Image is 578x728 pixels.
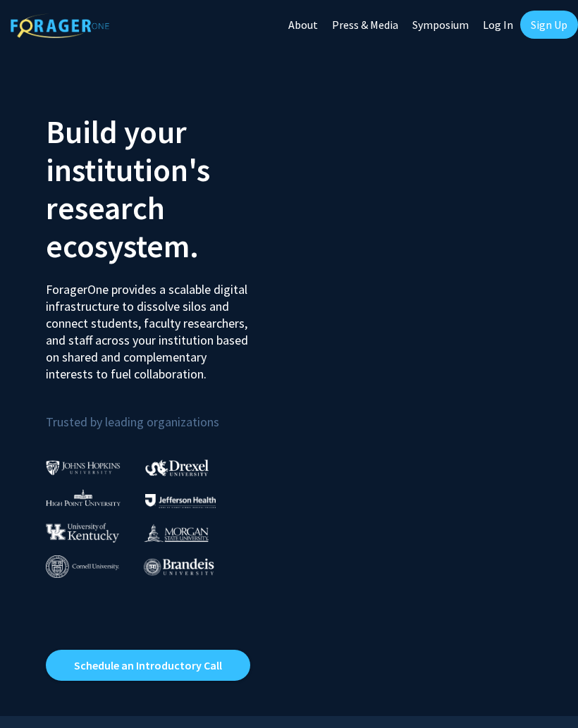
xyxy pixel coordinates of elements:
[46,394,278,433] p: Trusted by leading organizations
[46,271,250,383] p: ForagerOne provides a scalable digital infrastructure to dissolve silos and connect students, fac...
[520,11,578,39] a: Sign Up
[144,524,209,542] img: Morgan State University
[46,489,121,506] img: High Point University
[144,558,214,576] img: Brandeis University
[145,459,209,476] img: Drexel University
[145,494,216,507] img: Thomas Jefferson University
[46,460,121,475] img: Johns Hopkins University
[11,13,109,38] img: ForagerOne Logo
[46,650,250,681] a: Opens in a new tab
[46,555,119,579] img: Cornell University
[46,523,119,542] img: University of Kentucky
[46,113,278,265] h2: Build your institution's research ecosystem.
